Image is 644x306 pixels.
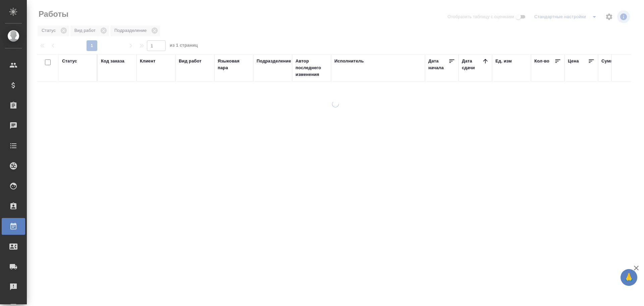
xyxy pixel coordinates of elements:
[257,58,291,64] div: Подразделение
[601,58,616,64] div: Сумма
[101,58,124,64] div: Код заказа
[462,58,482,71] div: Дата сдачи
[218,58,250,71] div: Языковая пара
[296,58,328,78] div: Автор последнего изменения
[534,58,549,64] div: Кол-во
[140,58,155,64] div: Клиент
[495,58,512,64] div: Ед. изм
[621,269,637,286] button: 🙏
[179,58,202,64] div: Вид работ
[568,58,579,64] div: Цена
[623,270,635,285] span: 🙏
[62,58,77,64] div: Статус
[334,58,364,64] div: Исполнитель
[428,58,448,71] div: Дата начала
